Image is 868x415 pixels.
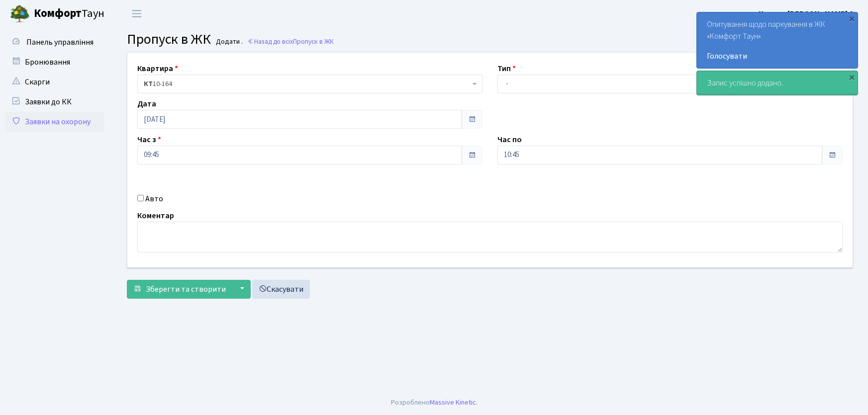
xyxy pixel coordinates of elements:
[697,71,858,95] div: Запис успішно додано.
[124,5,149,22] button: Переключити навігацію
[144,79,470,89] span: <b>КТ</b>&nbsp;&nbsp;&nbsp;&nbsp;10-164
[137,75,482,93] span: <b>КТ</b>&nbsp;&nbsp;&nbsp;&nbsp;10-164
[127,280,232,299] button: Зберегти та створити
[26,37,94,48] span: Панель управління
[137,98,156,110] label: Дата
[5,52,104,72] a: Бронювання
[247,37,334,46] a: Назад до всіхПропуск в ЖК
[144,79,153,89] b: КТ
[5,92,104,112] a: Заявки до КК
[34,5,104,22] span: Таун
[127,29,211,49] span: Пропуск в ЖК
[759,8,856,20] a: Цитрус [PERSON_NAME] А.
[137,63,178,75] label: Квартира
[430,397,476,408] a: Massive Kinetic
[497,134,522,146] label: Час по
[847,13,857,23] div: ×
[214,38,243,46] small: Додати .
[10,4,30,24] img: logo.png
[497,63,516,75] label: Тип
[137,210,174,222] label: Коментар
[5,32,104,52] a: Панель управління
[707,50,848,62] a: Голосувати
[5,112,104,132] a: Заявки на охорону
[391,397,478,408] div: Розроблено .
[252,280,310,299] a: Скасувати
[847,72,857,82] div: ×
[697,12,858,68] div: Опитування щодо паркування в ЖК «Комфорт Таун»
[5,72,104,92] a: Скарги
[146,284,226,295] span: Зберегти та створити
[759,8,856,19] b: Цитрус [PERSON_NAME] А.
[137,134,161,146] label: Час з
[34,5,82,21] b: Комфорт
[145,193,163,205] label: Авто
[293,37,334,46] span: Пропуск в ЖК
